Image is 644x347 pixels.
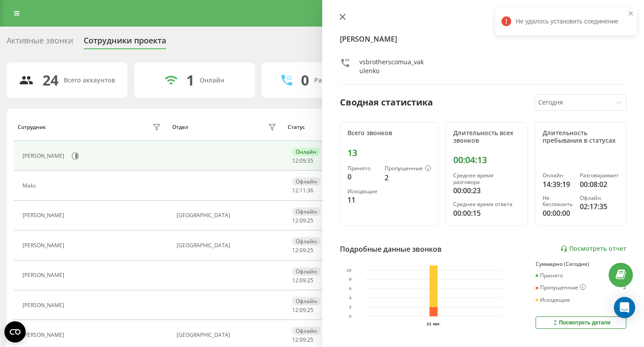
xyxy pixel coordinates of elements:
div: 13 [347,148,431,158]
div: : : [292,218,313,224]
span: 25 [307,306,313,314]
div: Принято [536,273,563,279]
span: 25 [307,217,313,224]
div: Open Intercom Messenger [614,297,635,318]
span: 12 [292,246,298,254]
div: Онлайн [200,77,224,84]
text: 10 [347,267,352,272]
h4: [PERSON_NAME] [340,34,627,44]
div: Разговаривает [580,172,619,179]
text: 21 авг. [427,321,441,326]
div: Сотрудники проекта [84,36,166,50]
div: Не удалось установить соединение [495,7,637,35]
div: Сотрудник [18,124,46,130]
div: Посмотреть детали [551,319,610,326]
div: : : [292,187,313,194]
div: Офлайн [292,177,320,186]
div: Отдел [172,124,188,130]
div: Разговаривают [314,77,362,84]
div: 2 [623,284,626,291]
span: 09 [300,336,306,343]
div: Статус [288,124,305,130]
div: 00:00:00 [543,208,573,218]
div: : : [292,337,313,343]
div: Maks [23,183,38,189]
div: 02:17:35 [580,201,619,212]
div: 14:39:19 [543,179,573,190]
div: [PERSON_NAME] [23,153,66,159]
div: Всего аккаунтов [64,77,115,84]
span: 09 [300,306,306,314]
span: 12 [292,187,298,194]
div: Офлайн [292,327,320,335]
div: [PERSON_NAME] [23,302,66,308]
div: : : [292,307,313,313]
div: 00:08:02 [580,179,619,190]
div: : : [292,277,313,284]
div: Офлайн [580,195,619,201]
div: 0 [347,172,378,182]
div: Пропущенные [536,284,586,291]
button: Open CMP widget [4,321,26,343]
span: 25 [307,246,313,254]
div: 24 [42,72,58,89]
div: Принято [347,165,378,172]
span: 09 [300,157,306,164]
text: 2 [349,304,351,309]
div: Исходящие [347,188,378,195]
span: 12 [292,306,298,314]
div: 00:04:13 [453,155,521,165]
span: 09 [300,217,306,224]
span: 35 [307,157,313,164]
div: : : [292,158,313,164]
div: Активные звонки [7,36,73,50]
div: [PERSON_NAME] [23,212,66,218]
text: 8 [349,277,351,281]
div: Не беспокоить [543,195,573,208]
text: 0 [349,314,351,319]
span: 25 [307,336,313,343]
span: 09 [300,277,306,284]
button: Посмотреть детали [536,316,626,329]
div: 0 [301,72,309,89]
div: 2 [385,172,431,183]
div: Среднее время разговора [453,172,521,185]
div: : : [292,247,313,253]
span: 12 [292,336,298,343]
div: Онлайн [292,148,320,156]
div: 00:00:23 [453,185,521,196]
div: Суммарно (Сегодня) [536,261,626,267]
div: Офлайн [292,237,320,246]
div: Всего звонков [347,129,431,137]
div: Длительность пребывания в статусах [543,129,619,144]
div: [PERSON_NAME] [23,272,66,278]
div: [PERSON_NAME] [23,242,66,249]
text: 4 [349,295,351,300]
span: 25 [307,277,313,284]
div: Сводная статистика [340,96,433,109]
div: vsbrotherscomua_vakulenko [359,58,424,75]
div: Офлайн [292,267,320,276]
div: Длительность всех звонков [453,129,521,144]
div: Подробные данные звонков [340,244,442,254]
text: 6 [349,286,351,291]
div: 1 [186,72,194,89]
span: 12 [292,157,298,164]
span: 09 [300,246,306,254]
a: Посмотреть отчет [560,245,626,253]
span: 12 [292,277,298,284]
span: 11 [300,187,306,194]
div: [PERSON_NAME] [23,332,66,338]
div: [GEOGRAPHIC_DATA] [177,332,278,338]
span: 36 [307,187,313,194]
div: Среднее время ответа [453,201,521,207]
div: Офлайн [292,207,320,216]
div: Исходящие [536,297,570,303]
div: [GEOGRAPHIC_DATA] [177,212,278,218]
div: Пропущенные [385,165,431,172]
span: 12 [292,217,298,224]
button: close [628,10,634,18]
div: [GEOGRAPHIC_DATA] [177,242,278,249]
div: 11 [347,195,378,205]
div: Офлайн [292,297,320,305]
